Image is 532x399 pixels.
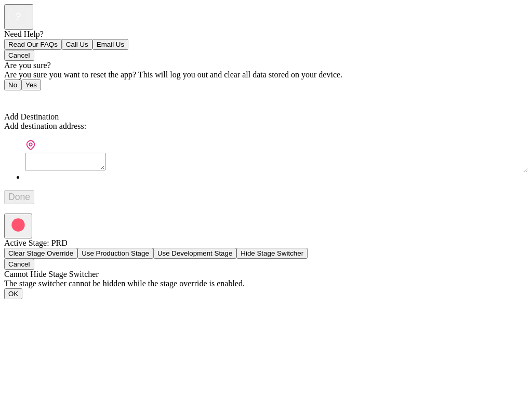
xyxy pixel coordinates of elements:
[92,39,128,50] button: Email Us
[236,248,308,259] button: Hide Stage Switcher
[153,248,236,259] button: Use Development Stage
[4,39,62,50] button: Read Our FAQs
[4,94,28,102] a: Back
[77,248,153,259] button: Use Production Stage
[4,270,528,279] div: Cannot Hide Stage Switcher
[4,79,21,90] button: No
[4,70,528,79] div: Are you sure you want to reset the app? This will log you out and clear all data stored on your d...
[21,79,41,90] button: Yes
[62,39,92,50] button: Call Us
[4,61,528,70] div: Are you sure?
[4,279,528,288] div: The stage switcher cannot be hidden while the stage override is enabled.
[4,30,528,39] div: Need Help?
[4,288,22,299] button: OK
[10,94,28,102] span: Back
[4,190,34,204] button: Done
[4,50,34,61] button: Cancel
[4,112,59,121] span: Add Destination
[4,259,34,270] button: Cancel
[4,238,528,248] div: Active Stage: PRD
[4,248,77,259] button: Clear Stage Override
[4,122,528,131] div: Add destination address:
